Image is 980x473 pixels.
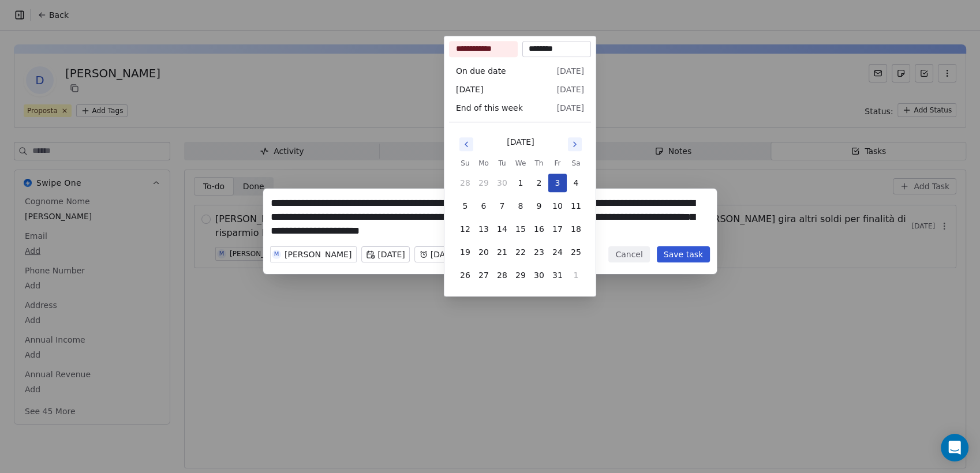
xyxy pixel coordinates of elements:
button: 17 [548,220,567,238]
span: [DATE] [557,102,584,114]
button: 30 [493,174,511,192]
button: 31 [548,266,567,284]
button: 26 [456,266,474,284]
th: Sunday [456,157,474,169]
button: 22 [511,243,530,261]
button: 9 [530,197,548,215]
button: 12 [456,220,474,238]
span: [DATE] [557,65,584,77]
button: 15 [511,220,530,238]
div: [DATE] [507,136,534,148]
button: Go to previous month [458,136,474,152]
button: 29 [511,266,530,284]
button: 28 [456,174,474,192]
button: 2 [530,174,548,192]
button: 8 [511,197,530,215]
th: Saturday [567,157,585,169]
th: Tuesday [493,157,511,169]
button: 1 [567,266,585,284]
th: Thursday [530,157,548,169]
button: 13 [474,220,493,238]
button: 21 [493,243,511,261]
th: Monday [474,157,493,169]
button: 29 [474,174,493,192]
button: 5 [456,197,474,215]
th: Friday [548,157,567,169]
button: 10 [548,197,567,215]
button: 19 [456,243,474,261]
button: 18 [567,220,585,238]
button: 3 [548,174,567,192]
button: 20 [474,243,493,261]
button: 28 [493,266,511,284]
button: 1 [511,174,530,192]
span: [DATE] [557,84,584,95]
button: 7 [493,197,511,215]
button: 30 [530,266,548,284]
button: 27 [474,266,493,284]
button: 23 [530,243,548,261]
button: 24 [548,243,567,261]
span: End of this week [456,102,523,114]
button: 4 [567,174,585,192]
button: 14 [493,220,511,238]
button: 11 [567,197,585,215]
button: 6 [474,197,493,215]
button: 25 [567,243,585,261]
span: On due date [456,65,506,77]
th: Wednesday [511,157,530,169]
button: Go to next month [567,136,583,152]
span: [DATE] [456,84,483,95]
button: 16 [530,220,548,238]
